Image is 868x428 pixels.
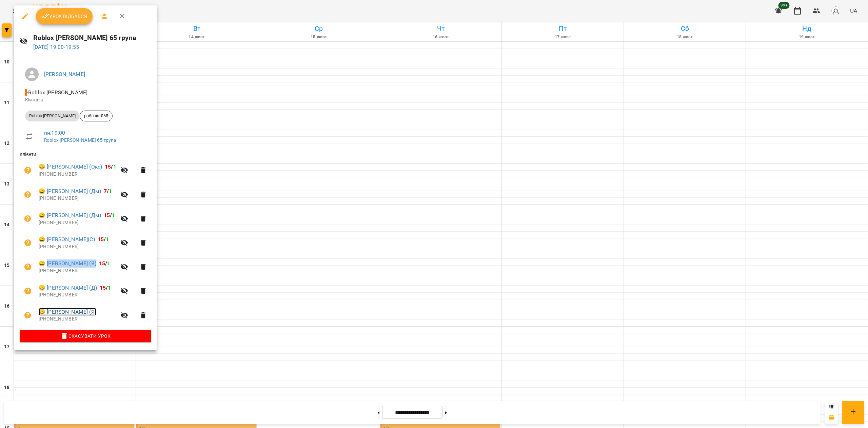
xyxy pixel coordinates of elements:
span: Roblox [PERSON_NAME] [25,113,80,119]
span: 7 [104,188,107,194]
button: Урок відбувся [36,8,93,24]
span: - Roblox [PERSON_NAME] [25,89,89,96]
span: 1 [113,163,116,170]
a: 😀 [PERSON_NAME] (Я) [39,259,96,268]
b: / [98,236,109,242]
p: [PHONE_NUMBER] [39,171,116,178]
b: / [100,285,111,291]
p: [PHONE_NUMBER] [39,268,116,274]
button: Візит ще не сплачено. Додати оплату? [20,235,36,251]
p: [PHONE_NUMBER] [39,244,116,250]
a: [DATE] 19:00-19:55 [33,44,79,50]
button: Візит ще не сплачено. Додати оплату? [20,307,36,324]
p: [PHONE_NUMBER] [39,292,116,298]
b: / [105,163,116,170]
button: Скасувати Урок [20,330,151,342]
span: Урок відбувся [41,12,87,20]
b: / [104,212,115,218]
div: роблоксЯ65 [80,111,113,121]
a: 😀 [PERSON_NAME] (Д) [39,284,97,292]
p: Кімната [25,97,146,103]
span: 15 [100,285,106,291]
span: 15 [98,236,104,242]
span: 15 [99,260,105,267]
b: / [104,188,112,194]
span: Скасувати Урок [25,332,146,340]
a: 😀 [PERSON_NAME] (Я) [39,308,96,316]
span: роблоксЯ65 [80,113,112,119]
a: 😀 [PERSON_NAME] (Окс) [39,163,102,171]
a: Roblox [PERSON_NAME] 65 група [44,137,116,143]
span: 1 [109,188,112,194]
span: 1 [107,260,110,267]
p: [PHONE_NUMBER] [39,316,116,323]
p: [PHONE_NUMBER] [39,219,116,226]
a: пн , 19:00 [44,130,65,136]
a: [PERSON_NAME] [44,71,85,77]
span: 15 [104,212,110,218]
span: 1 [112,212,115,218]
button: Візит ще не сплачено. Додати оплату? [20,259,36,275]
span: 15 [105,163,111,170]
a: 😀 [PERSON_NAME](С) [39,235,95,244]
button: Візит ще не сплачено. Додати оплату? [20,211,36,227]
a: 😀 [PERSON_NAME] (Дм) [39,211,101,219]
span: 1 [106,236,109,242]
a: 😀 [PERSON_NAME] (Дм) [39,187,101,195]
ul: Клієнти [20,151,151,330]
span: 1 [108,285,111,291]
button: Візит ще не сплачено. Додати оплату? [20,187,36,203]
h6: Roblox [PERSON_NAME] 65 група [33,33,152,43]
b: / [99,260,111,267]
button: Візит ще не сплачено. Додати оплату? [20,283,36,299]
button: Візит ще не сплачено. Додати оплату? [20,162,36,178]
p: [PHONE_NUMBER] [39,195,116,202]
